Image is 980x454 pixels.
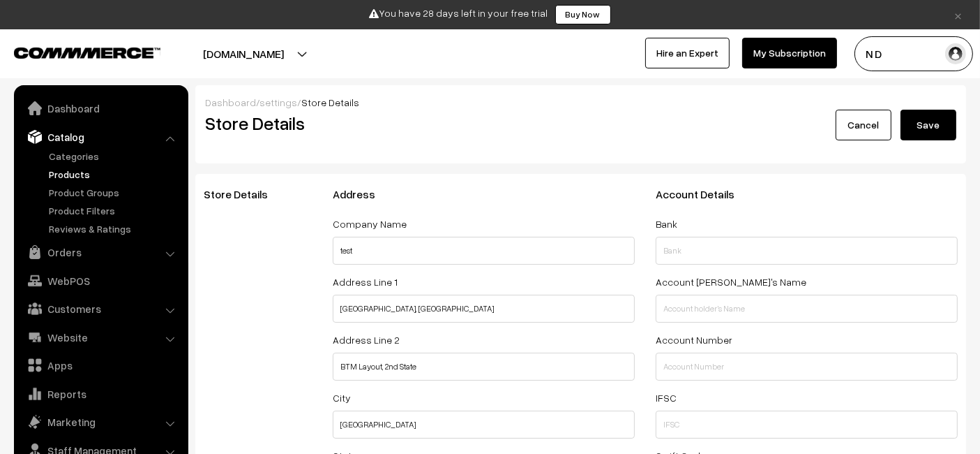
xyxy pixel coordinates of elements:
input: Company Name [333,237,635,265]
a: × [949,6,967,23]
input: IFSC [656,411,958,439]
a: Catalog [17,124,183,149]
span: Account Details [656,187,751,201]
input: City [333,411,635,439]
a: Product Filters [45,203,183,218]
a: Reviews & Ratings [45,221,183,236]
a: Dashboard [205,96,256,108]
img: user [945,43,966,64]
h2: Store Details [205,112,571,134]
a: Product Groups [45,185,183,200]
a: Dashboard [17,96,183,121]
a: Orders [17,240,183,265]
a: Website [17,325,183,350]
label: IFSC [656,390,677,405]
a: Hire an Expert [645,38,730,68]
label: Address Line 2 [333,332,400,347]
a: COMMMERCE [14,43,136,60]
input: Account Number [656,353,958,381]
a: settings [259,96,297,108]
a: WebPOS [17,268,183,293]
div: / / [205,95,956,110]
span: Address [333,187,392,201]
span: Store Details [204,187,285,201]
a: Reports [17,381,183,407]
label: Address Line 1 [333,274,398,289]
a: Marketing [17,409,183,434]
img: COMMMERCE [14,47,160,58]
input: Address Line2 [333,353,635,381]
input: Bank [656,237,958,265]
input: Address Line1 [333,295,635,323]
button: N D [854,36,973,71]
span: Store Details [301,96,359,108]
a: My Subscription [742,38,837,68]
label: Account Number [656,332,732,347]
a: Products [45,167,183,182]
label: Account [PERSON_NAME]'s Name [656,274,806,289]
input: Account holder's Name [656,295,958,323]
a: Customers [17,296,183,321]
label: Company Name [333,217,407,231]
a: Buy Now [555,5,611,24]
a: Categories [45,149,183,163]
a: Apps [17,353,183,378]
div: You have 28 days left in your free trial [5,5,975,24]
button: Save [900,110,956,140]
button: [DOMAIN_NAME] [154,36,333,71]
a: Cancel [836,110,891,140]
label: Bank [656,217,677,231]
label: City [333,390,351,405]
